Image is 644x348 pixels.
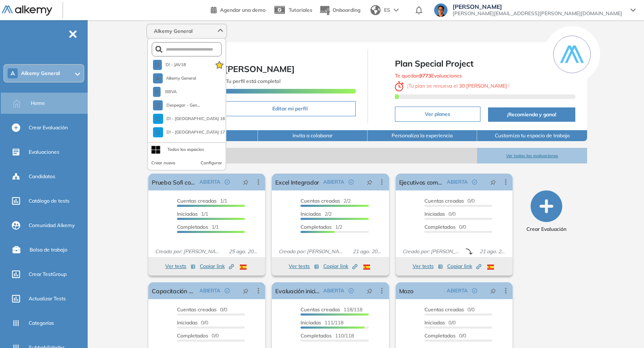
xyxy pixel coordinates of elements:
span: D [156,129,160,136]
button: pushpin [360,175,379,189]
button: DD! - JAV18 [153,60,187,70]
span: Copiar link [323,262,357,270]
a: Evaluación inicial IA | Academy | Pomelo [275,282,319,299]
div: Todos los espacios [167,146,204,153]
button: Invita a colaborar [258,130,368,141]
span: Completados [177,332,208,339]
span: pushpin [243,179,249,185]
span: ABIERTA [323,178,344,186]
span: 0/0 [177,332,219,339]
span: Iniciadas [301,211,321,217]
span: pushpin [243,287,249,294]
span: [PERSON_NAME] [225,64,295,74]
span: Creado por: [PERSON_NAME] [275,248,349,255]
img: ESP [487,265,494,270]
span: check-circle [349,288,354,293]
span: ¡ Tu plan se renueva el ! [395,83,510,89]
span: Despegar - Gen... [166,102,200,109]
span: 0/0 [424,224,466,230]
span: [PERSON_NAME] [453,3,622,10]
span: Categorías [29,319,54,327]
span: check-circle [472,179,477,185]
span: Crear TestGroup [29,270,67,278]
span: D! - [GEOGRAPHIC_DATA] 17 [166,129,220,136]
span: Cuentas creadas [424,198,464,204]
span: Iniciadas [424,211,445,217]
span: Catálogo de tests [29,197,70,205]
span: check-circle [349,179,354,185]
img: Logo [2,5,52,16]
button: Copiar link [447,261,481,271]
span: D! - [GEOGRAPHIC_DATA] 16 [166,115,220,122]
a: Excel Integrador [275,174,319,190]
span: Completados [177,224,208,230]
span: ABIERTA [199,287,220,294]
img: arrow [394,8,399,12]
span: BBVA [164,88,178,95]
span: Cuentas creadas [301,306,340,313]
button: Customiza tu espacio de trabajo [477,130,587,141]
span: Completados [424,332,456,339]
span: Onboarding [333,7,360,13]
span: 1/1 [177,198,227,204]
span: Crear Evaluación [526,225,566,233]
button: pushpin [236,284,255,297]
a: Agendar una demo [211,4,266,14]
b: 9773 [419,72,431,79]
span: D [155,62,159,68]
span: Copiar link [447,262,481,270]
span: 0/0 [424,198,475,204]
span: ABIERTA [447,178,468,186]
button: Crear Evaluación [526,190,566,233]
span: 21 ago. 2025 [349,248,386,255]
span: Completados [424,224,456,230]
button: Personaliza la experiencia [368,130,477,141]
span: check-circle [225,288,230,293]
span: A [156,75,160,82]
span: pushpin [490,287,496,294]
span: Home [31,99,45,107]
button: Editar mi perfil [225,101,355,116]
span: [PERSON_NAME][EMAIL_ADDRESS][PERSON_NAME][DOMAIN_NAME] [453,10,622,17]
a: Prueba Sofi consigna larga [152,174,196,190]
span: pushpin [490,179,496,185]
span: 1/1 [177,211,208,217]
button: pushpin [484,284,502,297]
button: Crear nuevo [151,160,175,166]
button: DD! - [GEOGRAPHIC_DATA] 16 [153,114,225,124]
span: D [156,102,160,109]
a: Capacitación de lideres [152,282,196,299]
span: D! - JAV18 [165,62,187,68]
button: BBBVA [153,87,178,97]
span: pushpin [367,179,373,185]
span: 0/0 [424,319,456,326]
span: 25 ago. 2025 [225,248,262,255]
button: Onboarding [319,1,360,19]
span: Comunidad Alkemy [29,222,75,229]
span: Cuentas creadas [301,198,340,204]
span: Cuentas creadas [424,306,464,313]
span: B [155,88,159,95]
button: Configurar [201,160,222,166]
span: ABIERTA [323,287,344,294]
span: Alkemy General [166,75,196,82]
span: ES [384,6,390,14]
span: Creado por: [PERSON_NAME] [152,248,225,255]
span: Alkemy General [21,70,60,77]
span: 0/0 [177,306,227,313]
span: Iniciadas [301,319,321,326]
button: AAlkemy General [153,73,196,83]
span: Evaluaciones [29,148,59,156]
span: 0/0 [424,211,456,217]
span: ¡Tu perfil está completo! [225,78,281,84]
span: 2/2 [301,211,332,217]
img: ESP [240,265,247,270]
span: 0/0 [424,306,475,313]
button: Ver tests [413,261,443,271]
span: Copiar link [200,262,234,270]
button: Copiar link [323,261,357,271]
button: DDespegar - Gen... [153,100,200,110]
span: Iniciadas [424,319,445,326]
span: A [11,70,15,77]
span: Candidatos [29,173,55,180]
